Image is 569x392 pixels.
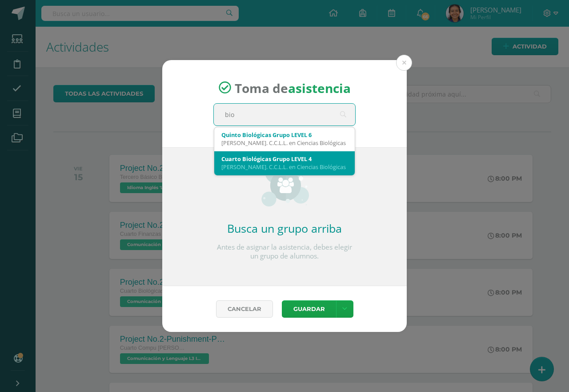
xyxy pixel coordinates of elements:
[288,79,351,96] strong: asistencia
[214,104,355,125] input: Busca un grado o sección aquí...
[282,300,336,318] button: Guardar
[260,162,309,206] img: groups_small.png
[213,243,356,261] p: Antes de asignar la asistencia, debes elegir un grupo de alumnos.
[396,55,412,71] button: Close (Esc)
[221,155,348,163] div: Cuarto Biológicas Grupo LEVEL 4
[221,163,348,171] div: [PERSON_NAME]. C.C.L.L. en Ciencias Biológicas
[213,221,356,236] h2: Busca un grupo arriba
[221,139,348,147] div: [PERSON_NAME]. C.C.L.L. en Ciencias Biológicas
[221,131,348,139] div: Quinto Biológicas Grupo LEVEL 6
[235,79,351,96] span: Toma de
[216,300,273,318] a: Cancelar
